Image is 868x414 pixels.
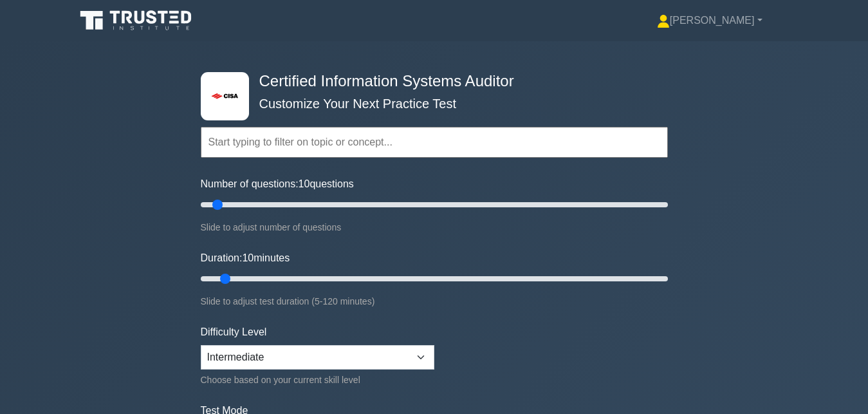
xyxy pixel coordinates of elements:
div: Choose based on your current skill level [201,372,434,388]
label: Number of questions: questions [201,176,354,192]
span: 10 [242,252,254,263]
label: Difficulty Level [201,325,267,340]
span: 10 [299,178,310,189]
div: Slide to adjust number of questions [201,220,668,235]
input: Start typing to filter on topic or concept... [201,127,668,158]
label: Duration: minutes [201,250,290,266]
h4: Certified Information Systems Auditor [254,72,605,91]
div: Slide to adjust test duration (5-120 minutes) [201,294,668,309]
a: [PERSON_NAME] [626,8,793,33]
